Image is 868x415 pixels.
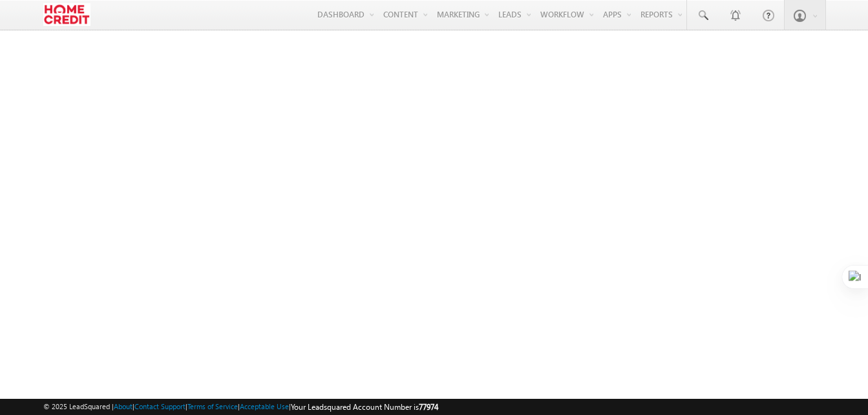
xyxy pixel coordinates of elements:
[240,402,289,410] a: Acceptable Use
[43,401,438,413] span: © 2025 LeadSquared | | | | |
[419,402,438,412] span: 77974
[291,402,438,412] span: Your Leadsquared Account Number is
[114,402,132,410] a: About
[134,402,185,410] a: Contact Support
[187,402,238,410] a: Terms of Service
[43,3,90,26] img: Custom Logo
